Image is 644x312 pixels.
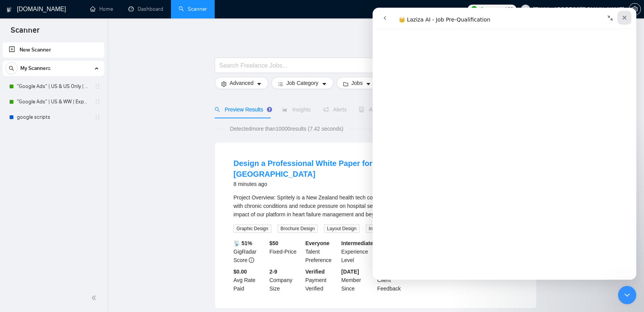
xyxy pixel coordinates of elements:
span: My Scanners [20,61,51,76]
span: holder [94,83,100,90]
span: robot [359,107,364,112]
span: Jobs [352,79,363,87]
div: Client Feedback [376,267,412,293]
span: Graphic Design [233,224,271,233]
button: setting [629,3,641,15]
span: Layout Design [324,224,360,233]
button: search [5,62,18,75]
span: Scanner [5,25,46,41]
span: Preview Results [215,106,270,113]
div: Company Size [268,267,304,293]
button: settingAdvancedcaret-down [215,77,268,89]
b: $ 50 [269,240,278,246]
span: caret-down [322,81,327,87]
input: Search Freelance Jobs... [219,61,424,70]
span: notification [323,107,329,112]
div: Member Since [340,267,376,293]
span: caret-down [256,81,262,87]
a: homeHome [90,6,113,12]
span: holder [94,99,100,105]
li: My Scanners [3,61,104,125]
div: Experience Level [340,239,376,264]
b: $0.00 [233,269,247,275]
img: logo [7,3,12,16]
span: info-circle [249,257,254,263]
span: search [215,107,220,112]
span: Job Category [286,79,318,87]
span: search [6,66,17,71]
span: setting [221,81,227,87]
b: [DATE] [341,269,359,275]
a: New Scanner [9,42,98,58]
span: Project Overview: Spritely is a New Zealand health tech company that develops digital-first solut... [233,194,516,217]
span: area-chart [282,107,287,112]
div: Project Overview: Spritely is a New Zealand health tech company that develops digital-first solut... [233,193,518,219]
span: Alerts [323,106,347,113]
b: 2-9 [269,269,277,275]
span: Brochure Design [278,224,318,233]
a: google scripts [17,110,90,125]
button: barsJob Categorycaret-down [271,77,333,89]
span: Advanced [230,79,253,87]
b: 📡 51% [233,240,252,246]
span: Infographic [366,224,394,233]
a: Design a Professional White Paper for Health Tech Company (Spritely) in [GEOGRAPHIC_DATA] [233,159,499,178]
span: bars [278,81,283,87]
div: Talent Preference [304,239,340,264]
a: "Google Ads" | US & US Only | Expert [17,79,90,94]
div: Payment Verified [304,267,340,293]
img: upwork-logo.png [471,6,477,12]
a: searchScanner [179,6,207,12]
iframe: Intercom live chat [373,8,636,280]
div: Avg Rate Paid [232,267,268,293]
span: Insights [282,106,310,113]
span: 189 [504,5,513,13]
span: double-left [91,294,99,302]
span: Detected more than 10000 results (7.42 seconds) [225,124,349,133]
span: Auto Bidder [359,106,397,113]
a: "Google Ads" | US & WW | Expert [17,94,90,110]
a: setting [629,6,641,12]
div: Tooltip anchor [266,106,273,113]
b: Verified [306,269,325,275]
div: 8 minutes ago [233,179,518,189]
iframe: Intercom live chat [618,286,636,304]
span: caret-down [366,81,371,87]
a: dashboardDashboard [128,6,163,12]
li: New Scanner [3,42,104,58]
span: user [523,7,528,12]
b: Everyone [306,240,330,246]
button: folderJobscaret-down [337,77,378,89]
span: holder [94,114,100,120]
span: folder [343,81,348,87]
div: Fixed-Price [268,239,304,264]
div: GigRadar Score [232,239,268,264]
b: Intermediate [341,240,373,246]
span: Connects: [480,5,503,13]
